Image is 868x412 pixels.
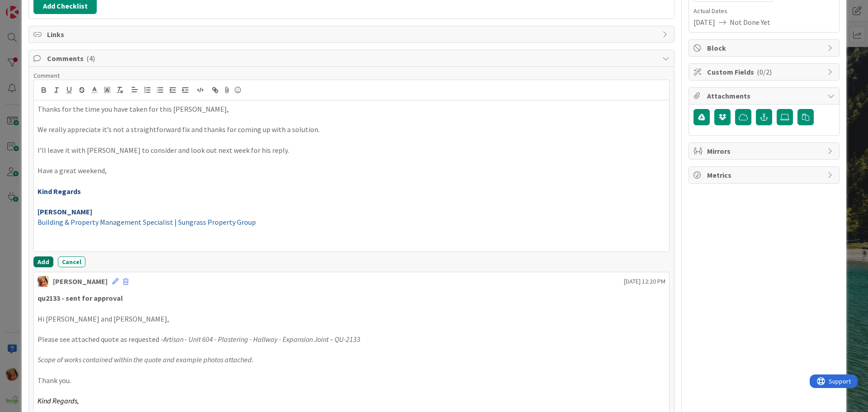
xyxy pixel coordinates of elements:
p: Hi [PERSON_NAME] and [PERSON_NAME], [38,314,665,324]
span: Mirrors [707,146,823,156]
p: Thanks for the time you have taken for this [PERSON_NAME], [38,104,665,114]
em: Artisan - Unit 604 - Plastering - Hallway - Expansion Joint – QU-2133 [163,335,360,344]
span: Custom Fields [707,66,823,77]
span: ( 4 ) [86,54,95,63]
img: KD [38,276,48,287]
p: We really appreciate it’s not a straightforward fix and thanks for coming up with a solution. [38,124,665,135]
p: Thank you. [38,375,665,386]
span: Block [707,43,823,53]
span: Comment [33,71,60,80]
p: I’ll leave it with [PERSON_NAME] to consider and look out next week for his reply. [38,145,665,156]
span: Actual Dates [693,6,835,16]
button: Cancel [58,256,85,267]
p: Have a great weekend, [38,166,665,176]
span: Attachments [707,90,823,101]
p: Please see attached quote as requested - [38,334,665,345]
button: Add [33,256,53,267]
strong: qu2133 - sent for approval [38,294,123,303]
strong: Kind Regards [38,187,81,196]
em: Scope of works contained within the quote and example photos attached. [38,355,254,364]
span: Support [19,1,41,12]
span: Not Done Yet [730,17,770,28]
span: [DATE] [693,17,715,28]
em: Kind Regards, [38,396,79,405]
span: Links [47,29,658,40]
span: [DATE] 12:20 PM [624,277,665,286]
strong: [PERSON_NAME] [38,207,92,216]
div: [PERSON_NAME] [53,276,108,287]
span: ( 0/2 ) [757,67,772,76]
span: Metrics [707,170,823,180]
span: Building & Property Management Specialist | Sungrass Property Group [38,218,256,227]
span: Comments [47,53,658,64]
